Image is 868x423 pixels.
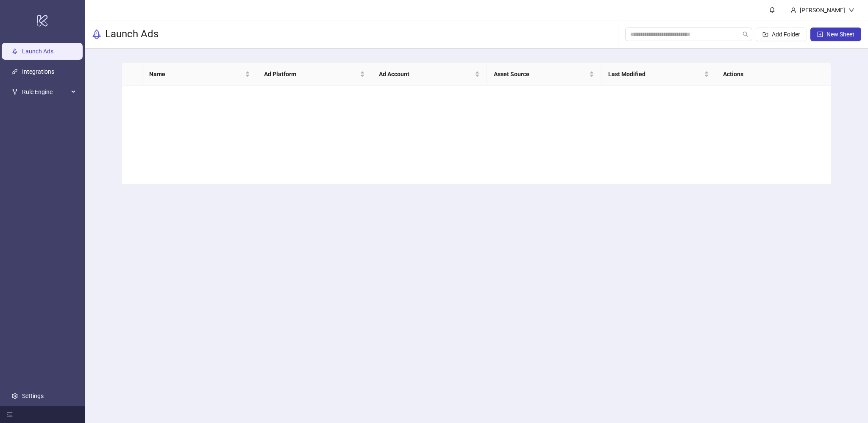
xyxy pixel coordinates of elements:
[769,7,775,13] span: bell
[756,28,807,41] button: Add Folder
[796,6,849,15] div: [PERSON_NAME]
[817,31,823,37] span: plus-square
[826,31,854,38] span: New Sheet
[762,31,768,37] span: folder-add
[22,393,44,399] a: Settings
[22,48,53,55] a: Launch Ads
[142,63,257,86] th: Name
[849,7,854,13] span: down
[22,68,54,75] a: Integrations
[257,63,372,86] th: Ad Platform
[494,69,588,79] span: Asset Source
[716,63,831,86] th: Actions
[601,63,716,86] th: Last Modified
[379,69,473,79] span: Ad Account
[772,31,800,38] span: Add Folder
[149,69,243,79] span: Name
[7,412,13,417] span: menu-fold
[743,31,748,37] span: search
[22,83,69,100] span: Rule Engine
[105,28,159,41] h3: Launch Ads
[608,69,702,79] span: Last Modified
[810,28,861,41] button: New Sheet
[12,89,18,95] span: fork
[487,63,602,86] th: Asset Source
[372,63,487,86] th: Ad Account
[264,69,358,79] span: Ad Platform
[790,7,796,13] span: user
[92,29,102,39] span: rocket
